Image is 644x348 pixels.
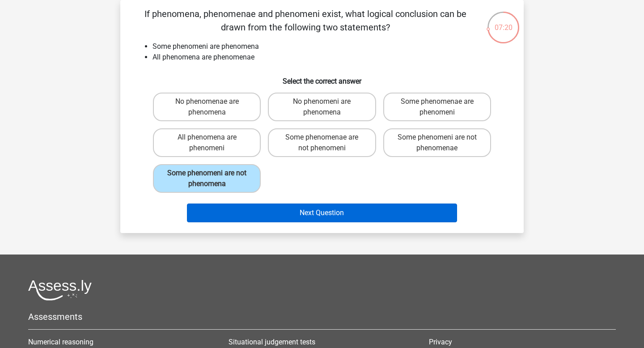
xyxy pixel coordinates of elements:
li: All phenomena are phenomenae [153,52,509,63]
a: Numerical reasoning [28,338,93,346]
h5: Assessments [28,311,616,322]
a: Privacy [429,338,452,346]
label: No phenomenae are phenomena [153,93,261,121]
label: No phenomeni are phenomena [268,93,376,121]
label: All phenomena are phenomeni [153,128,261,157]
a: Situational judgement tests [229,338,315,346]
button: Next Question [187,204,458,222]
li: Some phenomeni are phenomena [153,41,509,52]
h6: Select the correct answer [135,70,509,85]
p: If phenomena, phenomenae and phenomeni exist, what logical conclusion can be drawn from the follo... [135,7,476,34]
label: Some phenomeni are not phenomenae [383,128,491,157]
label: Some phenomenae are phenomeni [383,93,491,121]
img: Assessly logo [28,280,92,301]
label: Some phenomeni are not phenomena [153,164,261,193]
div: 07:20 [487,11,520,33]
label: Some phenomenae are not phenomeni [268,128,376,157]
